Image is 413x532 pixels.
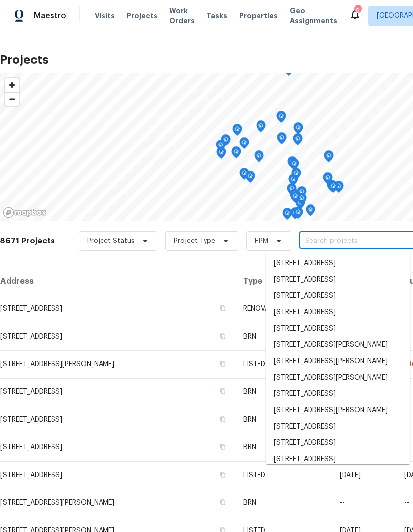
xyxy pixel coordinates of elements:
[235,489,332,517] td: BRN
[297,193,307,208] div: Map marker
[266,370,410,386] li: [STREET_ADDRESS][PERSON_NAME]
[95,11,115,21] span: Visits
[324,150,334,166] div: Map marker
[235,378,332,406] td: BRN
[266,255,410,272] li: [STREET_ADDRESS]
[290,191,300,206] div: Map marker
[218,470,227,479] button: Copy Address
[289,158,299,174] div: Map marker
[218,304,227,313] button: Copy Address
[34,11,66,21] span: Maestro
[266,451,410,468] li: [STREET_ADDRESS]
[289,189,299,204] div: Map marker
[291,168,301,183] div: Map marker
[221,134,231,149] div: Map marker
[276,111,286,126] div: Map marker
[287,156,297,172] div: Map marker
[218,415,227,424] button: Copy Address
[266,288,410,304] li: [STREET_ADDRESS]
[266,386,410,402] li: [STREET_ADDRESS]
[266,435,410,451] li: [STREET_ADDRESS]
[277,132,287,147] div: Map marker
[290,207,300,223] div: Map marker
[293,122,303,138] div: Map marker
[3,207,47,218] a: Mapbox homepage
[266,321,410,337] li: [STREET_ADDRESS]
[328,181,338,196] div: Map marker
[282,208,292,223] div: Map marker
[218,442,227,451] button: Copy Address
[290,6,337,26] span: Geo Assignments
[232,124,242,139] div: Map marker
[235,267,332,295] th: Type
[218,359,227,368] button: Copy Address
[235,295,332,323] td: RENOVATION
[235,406,332,434] td: BRN
[206,12,227,19] span: Tasks
[218,498,227,507] button: Copy Address
[287,183,297,198] div: Map marker
[235,461,332,489] td: LISTED
[332,461,397,489] td: [DATE]
[266,304,410,321] li: [STREET_ADDRESS]
[245,171,255,186] div: Map marker
[127,11,157,21] span: Projects
[5,78,19,92] button: Zoom in
[266,272,410,288] li: [STREET_ADDRESS]
[266,402,410,419] li: [STREET_ADDRESS][PERSON_NAME]
[288,174,298,189] div: Map marker
[306,204,315,220] div: Map marker
[235,323,332,350] td: BRN
[231,146,241,162] div: Map marker
[266,353,410,370] li: [STREET_ADDRESS][PERSON_NAME]
[87,236,135,246] span: Project Status
[266,419,410,435] li: [STREET_ADDRESS]
[297,186,307,201] div: Map marker
[334,181,344,196] div: Map marker
[239,137,249,152] div: Map marker
[169,6,195,26] span: Work Orders
[235,350,332,378] td: LISTED
[235,434,332,461] td: BRN
[255,236,268,246] span: HPM
[174,236,215,246] span: Project Type
[332,489,397,517] td: --
[239,168,249,183] div: Map marker
[218,387,227,396] button: Copy Address
[216,140,226,155] div: Map marker
[218,332,227,340] button: Copy Address
[299,234,413,249] input: Search projects
[293,207,303,222] div: Map marker
[266,337,410,353] li: [STREET_ADDRESS][PERSON_NAME]
[239,11,278,21] span: Properties
[5,92,19,106] button: Zoom out
[256,120,266,136] div: Map marker
[293,133,303,148] div: Map marker
[254,150,264,166] div: Map marker
[323,172,333,188] div: Map marker
[354,6,361,16] div: 9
